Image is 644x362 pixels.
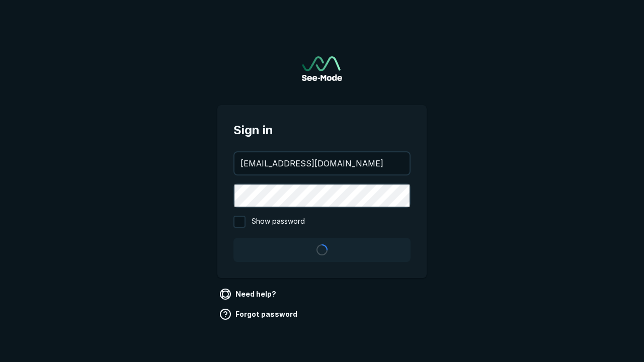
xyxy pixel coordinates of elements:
a: Need help? [217,286,280,302]
img: See-Mode Logo [302,56,342,81]
input: your@email.com [234,152,410,174]
span: Sign in [233,121,411,139]
a: Forgot password [217,306,301,322]
a: Go to sign in [302,56,342,81]
span: Show password [252,216,305,228]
